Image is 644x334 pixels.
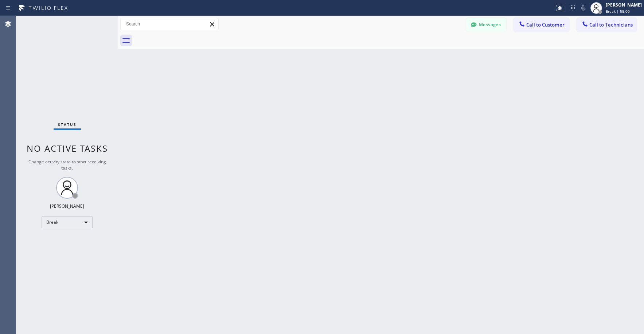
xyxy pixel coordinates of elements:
[606,9,630,14] span: Break | 55:00
[27,142,108,154] span: No active tasks
[58,122,77,127] span: Status
[50,203,84,209] div: [PERSON_NAME]
[589,21,633,28] span: Call to Technicians
[42,216,93,228] div: Break
[606,2,642,8] div: [PERSON_NAME]
[526,21,565,28] span: Call to Customer
[578,3,588,13] button: Mute
[577,18,637,32] button: Call to Technicians
[121,18,218,30] input: Search
[514,18,569,32] button: Call to Customer
[466,18,506,32] button: Messages
[28,159,106,171] span: Change activity state to start receiving tasks.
